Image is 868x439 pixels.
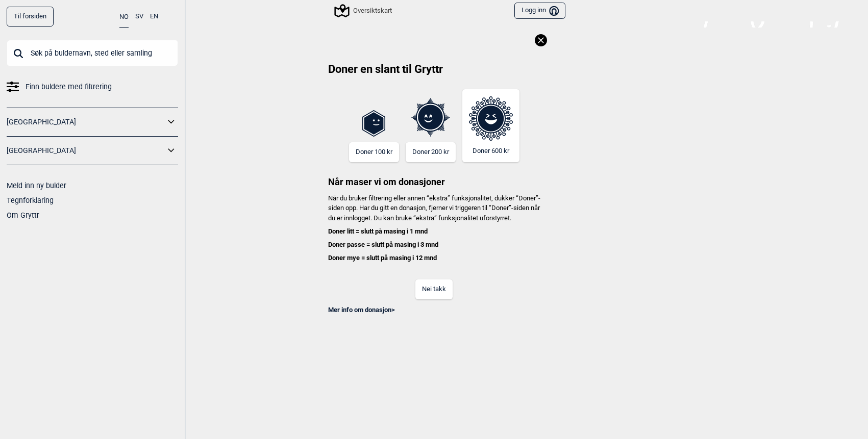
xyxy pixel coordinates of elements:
[7,182,66,190] a: Meld inn ny bulder
[321,193,547,263] p: Når du bruker filtrering eller annen “ekstra” funksjonalitet, dukker “Doner”-siden opp. Har du gi...
[119,7,129,28] button: NO
[415,279,453,299] button: Nei takk
[336,5,392,17] div: Oversiktskart
[462,89,519,162] button: Doner 600 kr
[328,241,438,248] b: Doner passe = slutt på masing i 3 mnd
[328,306,395,314] a: Mer info om donasjon>
[7,115,165,130] a: [GEOGRAPHIC_DATA]
[7,211,39,219] a: Om Gryttr
[7,143,165,158] a: [GEOGRAPHIC_DATA]
[135,7,143,27] button: SV
[321,162,547,188] h3: Når maser vi om donasjoner
[7,7,54,27] a: Til forsiden
[7,40,178,66] input: Søk på buldernavn, sted eller samling
[514,3,565,19] button: Logg inn
[150,7,158,27] button: EN
[328,227,428,235] b: Doner litt = slutt på masing i 1 mnd
[7,80,178,94] a: Finn buldere med filtrering
[328,254,437,262] b: Doner mye = slutt på masing i 12 mnd
[26,80,112,94] span: Finn buldere med filtrering
[7,196,54,204] a: Tegnforklaring
[321,62,547,84] h2: Doner en slant til Gryttr
[406,142,456,162] button: Doner 200 kr
[349,142,399,162] button: Doner 100 kr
